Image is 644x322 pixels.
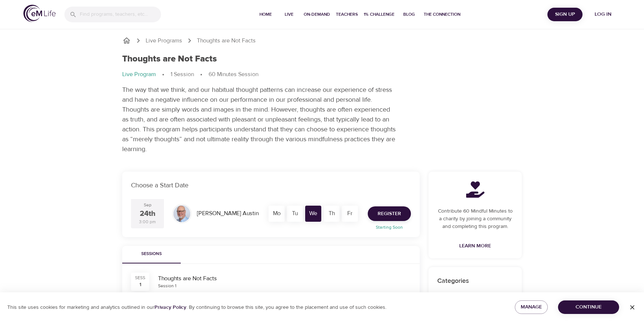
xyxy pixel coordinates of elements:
img: logo [23,5,56,22]
div: 3:00 pm [139,219,156,225]
div: Sep [144,202,151,208]
button: Continue [558,300,619,314]
div: Thoughts are Not Facts [158,274,411,283]
button: Sign Up [547,8,583,21]
button: Register [368,206,411,221]
span: Home [257,11,274,18]
nav: breadcrumb [122,36,522,45]
p: 1 Session [171,70,194,79]
span: Continue [564,303,613,312]
span: Teachers [336,11,358,18]
span: Log in [588,10,618,19]
button: Log in [585,8,621,21]
p: Choose a Start Date [131,180,411,190]
div: [PERSON_NAME] Austin [194,206,262,221]
button: Manage [515,300,548,314]
span: Manage [521,303,542,312]
span: 1% Challenge [364,11,394,18]
div: 24th [140,209,156,219]
a: Learn More [456,239,494,253]
span: The Connection [424,11,460,18]
p: Starting Soon [363,224,415,231]
p: Contribute 60 Mindful Minutes to a charity by joining a community and completing this program. [437,207,513,231]
p: Thoughts are Not Facts [197,37,256,45]
nav: breadcrumb [122,70,522,79]
div: Mo [269,206,285,222]
span: Sessions [127,250,176,258]
span: Blog [400,11,418,18]
div: Session 1 [158,283,176,289]
p: The way that we think, and our habitual thought patterns can increase our experience of stress an... [122,85,397,154]
h1: Thoughts are Not Facts [122,54,217,64]
p: 60 Minutes Session [209,70,258,79]
span: On-Demand [304,11,330,18]
p: Categories [437,276,513,286]
span: Live [280,11,298,18]
div: SESS [135,275,145,281]
span: Register [378,209,401,218]
p: Live Program [122,70,156,79]
a: Live Programs [146,37,182,45]
span: Learn More [459,241,491,251]
div: Th [323,206,340,222]
span: Sign Up [550,10,580,19]
a: Privacy Policy [154,304,186,311]
div: Fr [342,206,358,222]
div: We [305,206,321,222]
input: Find programs, teachers, etc... [80,7,161,22]
div: 1 [139,281,141,288]
div: Tu [287,206,303,222]
p: Stress [437,292,513,302]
